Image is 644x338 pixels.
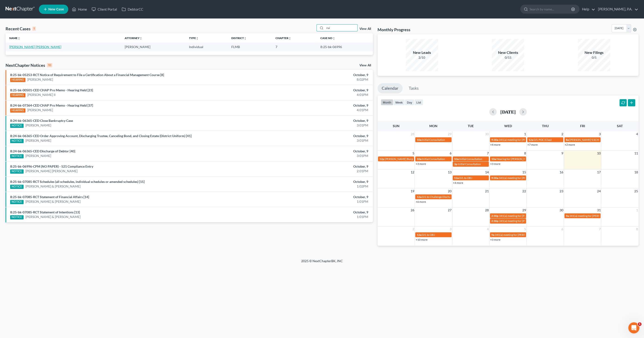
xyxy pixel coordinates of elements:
a: Attorneyunfold_more [125,36,142,40]
a: 8:25-bk-07085-RCT Schedules (all schedules, individual schedules or amended schedules) [15] [10,180,145,184]
span: 12 [410,169,415,175]
a: +4 more [453,181,463,184]
span: 14 [485,169,489,175]
span: 25 [634,188,638,194]
div: October, 9 [252,103,368,108]
div: New Leads [406,50,438,55]
a: [PERSON_NAME] & [PERSON_NAME] [25,215,80,219]
span: 8 [636,226,638,232]
a: 8:24-bk-06365-CED Close Bankruptcy Case [10,119,73,123]
a: 8:25-bk-05253-RCT Notice of Requirement to File a Certification About a Financial Management Cour... [10,73,164,77]
span: [PERSON_NAME]'S SCHEDULE [569,138,608,141]
div: October, 9 [252,88,368,92]
div: 1:01PM [252,199,368,204]
div: 1:01PM [252,215,368,219]
input: Search by name... [529,5,572,13]
i: unfold_more [139,37,142,40]
i: unfold_more [18,37,20,40]
span: Tue [468,124,474,128]
span: 1 [638,322,641,326]
span: 341(a) meeting for [PERSON_NAME] [499,138,543,141]
div: October, 9 [252,210,368,215]
span: 28 [410,131,415,137]
span: 21 [485,188,489,194]
span: 30 [485,131,489,137]
div: 10 [47,63,52,67]
a: DebtorCC [119,5,146,13]
span: Wed [504,124,512,128]
div: 3:01PM [252,154,368,158]
div: NOTICE [10,139,24,143]
div: 2:01PM [252,169,368,173]
span: 2:30p [491,214,498,218]
div: 1 [32,27,36,31]
h3: Monthly Progress [378,27,410,32]
span: 17 [596,169,601,175]
a: [PERSON_NAME] [PERSON_NAME] [25,169,77,173]
div: 2/10 [406,55,438,60]
div: October, 9 [252,164,368,169]
div: October, 9 [252,73,368,77]
div: HEARING [10,108,25,113]
a: [PERSON_NAME] & [PERSON_NAME] [25,184,80,189]
span: 12a [417,233,421,237]
a: [PERSON_NAME] [27,77,53,82]
a: Chapterunfold_more [275,36,291,40]
span: 10a [417,157,421,161]
a: 8:24-bk-06365-CED Discharge of Debtor [40] [10,149,75,153]
span: 9:30a [491,176,498,180]
span: 8a [566,138,569,141]
span: 10a [417,138,421,141]
div: 3:01PM [252,123,368,128]
div: HEARING [10,93,25,97]
input: Search by name... [325,25,357,31]
a: Districtunfold_more [231,36,247,40]
a: +6 more [415,200,426,203]
iframe: Intercom live chat [628,322,639,333]
a: 8:25-bk-00501-CED CHAP Pro Memo - Hearing Held [23] [10,88,93,92]
span: 341(a) meeting for [PERSON_NAME] [PERSON_NAME] [569,214,636,218]
button: list [414,99,423,105]
a: Case Nounfold_more [320,36,335,40]
a: [PERSON_NAME] [25,138,51,143]
a: [PERSON_NAME] [25,154,51,158]
span: 28 [485,207,489,213]
button: month [381,99,393,105]
span: Initial Consultation [459,157,482,161]
a: 8:24-bk-07364-CED CHAP Pro Memo - Hearing Held [37] [10,103,93,107]
span: 10 [596,151,601,156]
div: October, 9 [252,149,368,154]
span: 19 [410,188,415,194]
span: Initial Consultation [458,162,481,166]
span: 3 [449,226,452,232]
span: [PERSON_NAME] Burgers at Elks [385,157,425,161]
a: [PERSON_NAME] [27,108,53,112]
span: 9 [561,151,564,156]
a: +2 more [565,143,575,146]
a: Home [70,5,89,13]
div: NOTICE [10,124,24,128]
a: +4 more [490,143,500,146]
div: 2025 © NextChapterBK, INC [190,259,454,267]
span: 23 [559,188,564,194]
a: [PERSON_NAME] & [PERSON_NAME] [25,199,80,204]
span: 5 [524,226,526,232]
span: 29 [447,131,452,137]
button: week [393,99,405,105]
a: +3 more [490,162,500,166]
div: 0/5 [578,55,610,60]
a: View All [359,64,371,67]
span: 24 [596,188,601,194]
span: 2:30p [491,219,498,223]
span: Hearing for [PERSON_NAME], 3rd and [PERSON_NAME] [496,157,565,161]
span: 12a [454,176,459,180]
a: Calendar [378,83,402,93]
a: Help [580,5,595,13]
i: unfold_more [244,37,247,40]
div: October, 9 [252,118,368,123]
div: NOTICE [10,215,24,219]
div: 4:01PM [252,108,368,112]
span: New Case [48,8,64,11]
span: 341(a) meeting for [PERSON_NAME] & [PERSON_NAME] [499,214,568,218]
span: 27 [447,207,452,213]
